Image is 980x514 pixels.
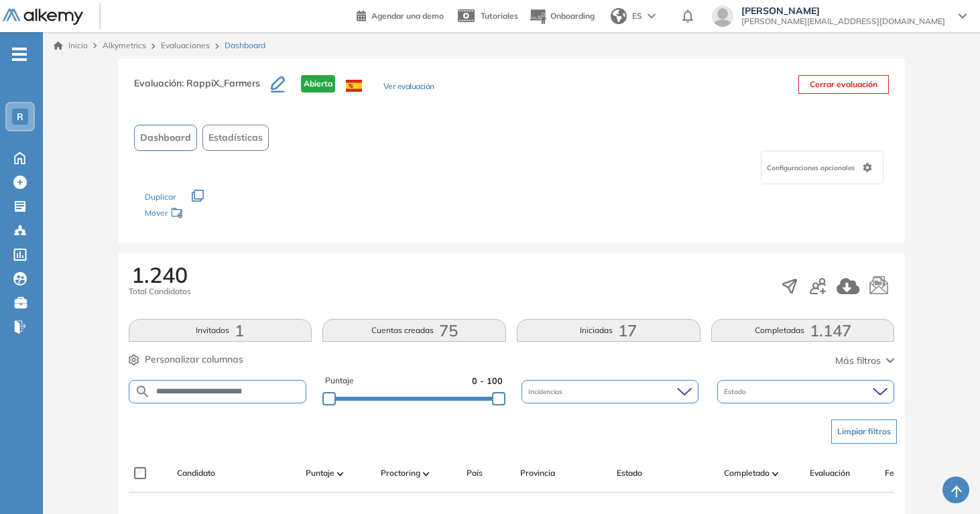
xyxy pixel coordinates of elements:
span: Estadísticas [208,131,263,145]
span: Completado [724,467,770,479]
button: Invitados1 [129,319,312,342]
span: Duplicar [145,192,176,202]
img: ESP [346,80,362,92]
span: ES [632,10,642,22]
span: R [17,111,23,122]
a: Agendar una demo [357,7,444,23]
button: Completadas1.147 [711,319,895,342]
img: [missing "en.ARROW_ALT" translation] [423,472,430,476]
span: Configuraciones opcionales [767,163,857,173]
span: [PERSON_NAME][EMAIL_ADDRESS][DOMAIN_NAME] [741,16,945,27]
span: Incidencias [528,387,565,397]
button: Cuentas creadas75 [322,319,506,342]
span: Abierta [301,75,335,92]
button: Iniciadas17 [517,319,700,342]
span: Dashboard [140,131,191,145]
span: Puntaje [325,375,354,387]
span: Onboarding [550,11,595,21]
span: Estado [617,467,642,479]
span: Total Candidatos [129,285,191,298]
img: [missing "en.ARROW_ALT" translation] [772,472,779,476]
button: Ver evaluación [383,80,434,94]
img: arrow [648,13,656,19]
h3: Evaluación [134,75,271,103]
div: Incidencias [522,380,698,403]
div: Configuraciones opcionales [761,151,883,184]
span: Dashboard [225,40,265,52]
span: Alkymetrics [103,40,146,50]
span: Tutoriales [481,11,518,21]
button: Estadísticas [202,125,269,151]
i: - [12,53,27,56]
span: Agendar una demo [371,11,444,21]
span: Candidato [177,467,215,479]
img: SEARCH_ALT [135,383,151,400]
span: Estado [724,387,749,397]
button: Dashboard [134,125,197,151]
button: Cerrar evaluación [798,75,889,94]
iframe: Chat Widget [913,450,980,514]
img: [missing "en.ARROW_ALT" translation] [337,472,344,476]
span: Provincia [520,467,555,479]
span: Puntaje [306,467,334,479]
button: Más filtros [835,354,894,368]
span: Proctoring [381,467,420,479]
span: Evaluación [810,467,850,479]
div: Mover [145,202,279,227]
button: Personalizar columnas [129,352,243,367]
span: 0 - 100 [472,375,503,387]
a: Inicio [54,40,88,52]
img: Logo [3,9,83,25]
img: world [611,8,627,24]
span: 1.240 [131,264,188,285]
span: : RappiX_Farmers [182,77,260,89]
span: Personalizar columnas [145,352,243,367]
a: Evaluaciones [161,40,210,50]
span: [PERSON_NAME] [741,5,945,16]
span: Más filtros [835,354,881,368]
div: Widget de chat [913,450,980,514]
button: Onboarding [529,2,595,31]
div: Estado [717,380,894,403]
button: Limpiar filtros [831,420,897,444]
span: Fecha límite [885,467,930,479]
span: País [467,467,483,479]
